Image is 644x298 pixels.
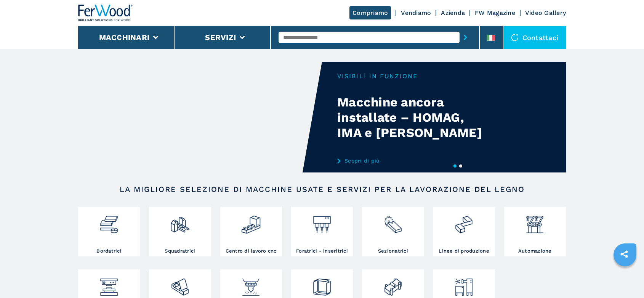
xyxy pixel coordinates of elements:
[453,164,457,168] button: 1
[518,248,552,255] h3: Automazione
[511,34,519,41] img: Contattaci
[349,6,391,19] a: Compriamo
[439,248,489,255] h3: Linee di produzione
[504,207,566,256] a: Automazione
[503,26,566,49] div: Contattaci
[205,33,236,42] button: Servizi
[525,9,566,16] a: Video Gallery
[433,207,495,256] a: Linee di produzione
[454,209,474,235] img: linee_di_produzione_2.png
[525,209,545,235] img: automazione.png
[383,209,403,235] img: sezionatrici_2.png
[475,9,515,16] a: FW Magazine
[226,248,277,255] h3: Centro di lavoro cnc
[291,207,353,256] a: Foratrici - inseritrici
[296,248,348,255] h3: Foratrici - inseritrici
[96,248,122,255] h3: Bordatrici
[78,62,322,172] video: Your browser does not support the video tag.
[459,164,462,168] button: 2
[99,209,119,235] img: bordatrici_1.png
[241,209,261,235] img: centro_di_lavoro_cnc_2.png
[454,271,474,297] img: aspirazione_1.png
[149,207,211,256] a: Squadratrici
[362,207,424,256] a: Sezionatrici
[165,248,195,255] h3: Squadratrici
[441,9,465,16] a: Azienda
[99,33,150,42] button: Macchinari
[312,271,332,297] img: montaggio_imballaggio_2.png
[241,271,261,297] img: verniciatura_1.png
[103,185,541,194] h2: LA MIGLIORE SELEZIONE DI MACCHINE USATE E SERVIZI PER LA LAVORAZIONE DEL LEGNO
[378,248,408,255] h3: Sezionatrici
[220,207,282,256] a: Centro di lavoro cnc
[401,9,431,16] a: Vendiamo
[170,271,190,297] img: levigatrici_2.png
[99,271,119,297] img: pressa-strettoia.png
[337,158,487,164] a: Scopri di più
[170,209,190,235] img: squadratrici_2.png
[615,245,634,264] a: sharethis
[460,29,471,46] button: submit-button
[78,5,133,21] img: Ferwood
[312,209,332,235] img: foratrici_inseritrici_2.png
[383,271,403,297] img: lavorazione_porte_finestre_2.png
[78,207,140,256] a: Bordatrici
